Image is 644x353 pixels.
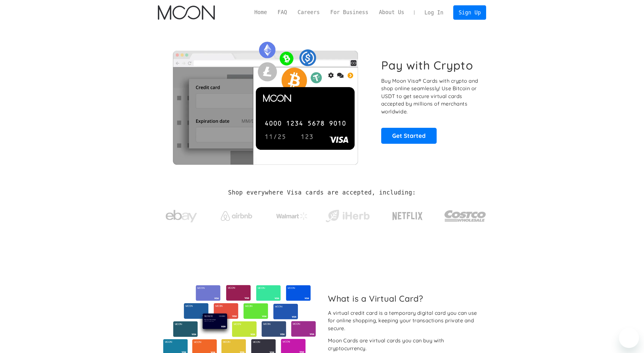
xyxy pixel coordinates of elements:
[419,6,449,19] a: Log In
[374,8,410,16] a: About Us
[213,205,260,224] a: Airbnb
[221,211,252,221] img: Airbnb
[228,189,416,196] h2: Shop everywhere Visa cards are accepted, including:
[392,208,423,224] img: Netflix
[381,128,437,143] a: Get Started
[381,77,479,116] p: Buy Moon Visa® Cards with crypto and shop online seamlessly! Use Bitcoin or USDT to get secure vi...
[381,58,473,72] h1: Pay with Crypto
[158,200,205,229] a: ebay
[328,293,481,304] h2: What is a Virtual Card?
[619,328,639,348] iframe: Кнопка запуска окна обмена сообщениями
[324,208,371,224] img: iHerb
[292,8,325,16] a: Careers
[158,37,372,164] img: Moon Cards let you spend your crypto anywhere Visa is accepted.
[453,5,486,19] a: Sign Up
[158,5,215,20] a: home
[272,8,292,16] a: FAQ
[380,202,436,227] a: Netflix
[249,8,272,16] a: Home
[324,202,371,227] a: iHerb
[444,198,486,231] a: Costco
[166,206,197,226] img: ebay
[444,204,486,228] img: Costco
[325,8,374,16] a: For Business
[269,206,315,223] a: Walmart
[158,5,215,20] img: Moon Logo
[328,309,481,332] div: A virtual credit card is a temporary digital card you can use for online shopping, keeping your t...
[276,212,308,220] img: Walmart
[328,337,481,352] div: Moon Cards are virtual cards you can buy with cryptocurrency.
